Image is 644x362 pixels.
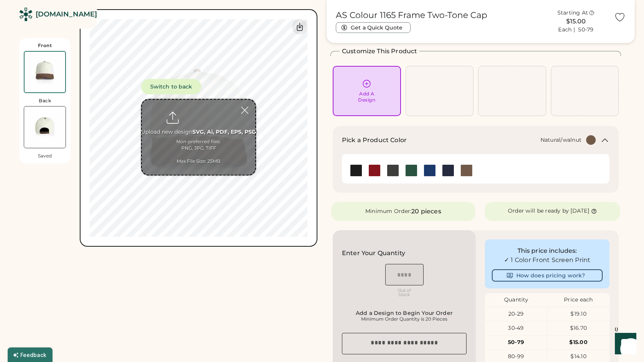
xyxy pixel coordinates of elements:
[25,52,65,92] img: AS Colour 1165 Natural/walnut Front Thumbnail
[542,17,609,26] div: $15.00
[485,296,547,304] div: Quantity
[547,324,609,332] div: $16.70
[369,165,380,176] img: Natural/cardinal Swatch Image
[424,165,435,176] div: Natural/liberty
[38,153,52,159] div: Saved
[540,136,582,144] div: Natural/walnut
[570,207,589,215] div: [DATE]
[39,98,51,104] div: Back
[485,324,547,332] div: 30-49
[292,19,307,34] div: Download Front Mockup
[547,339,609,346] div: $15.00
[485,310,547,318] div: 20-29
[350,165,362,176] img: Natural/black Swatch Image
[411,207,441,216] div: 20 pieces
[558,26,593,34] div: Each | 50-79
[492,256,603,265] div: ✓ 1 Color Front Screen Print
[24,106,66,148] img: AS Colour 1165 Natural/walnut Back Thumbnail
[547,310,609,318] div: $19.10
[461,165,472,176] div: Natural/walnut
[557,9,588,17] div: Starting At
[485,353,547,360] div: 80-99
[492,246,603,256] div: This price includes:
[492,269,603,282] button: How does pricing work?
[19,8,33,21] img: Rendered Logo - Screens
[344,316,464,322] div: Minimum Order Quantity is 20 Pieces
[485,339,547,346] div: 50-79
[350,165,362,176] div: Natural/black
[385,288,424,297] div: Out of Stock
[141,128,256,136] div: Upload new design
[442,165,454,176] img: Natural/midnight Swatch Image
[442,165,454,176] div: Natural/midnight
[336,10,487,21] h1: AS Colour 1165 Frame Two-Tone Cap
[547,353,609,360] div: $14.10
[369,165,380,176] div: Natural/cardinal
[387,165,399,176] div: Natural/coal
[336,22,411,33] button: Get a Quick Quote
[406,165,417,176] img: Natural/forest Swatch Image
[365,208,412,215] div: Minimum Order:
[406,165,417,176] div: Natural/forest
[358,91,375,103] div: Add A Design
[387,165,399,176] img: Natural/coal Swatch Image
[547,296,610,304] div: Price each
[38,43,52,49] div: Front
[342,249,405,258] h2: Enter Your Quantity
[424,165,435,176] img: Natural/liberty Swatch Image
[342,136,407,145] h2: Pick a Product Color
[342,47,417,56] h2: Customize This Product
[508,207,569,215] div: Order will be ready by
[192,128,256,135] strong: SVG, Ai, PDF, EPS, PSD
[141,79,201,94] button: Switch to back
[461,165,472,176] img: Natural/walnut Swatch Image
[344,310,464,316] div: Add a Design to Begin Your Order
[36,10,97,19] div: [DOMAIN_NAME]
[608,328,641,360] iframe: Front Chat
